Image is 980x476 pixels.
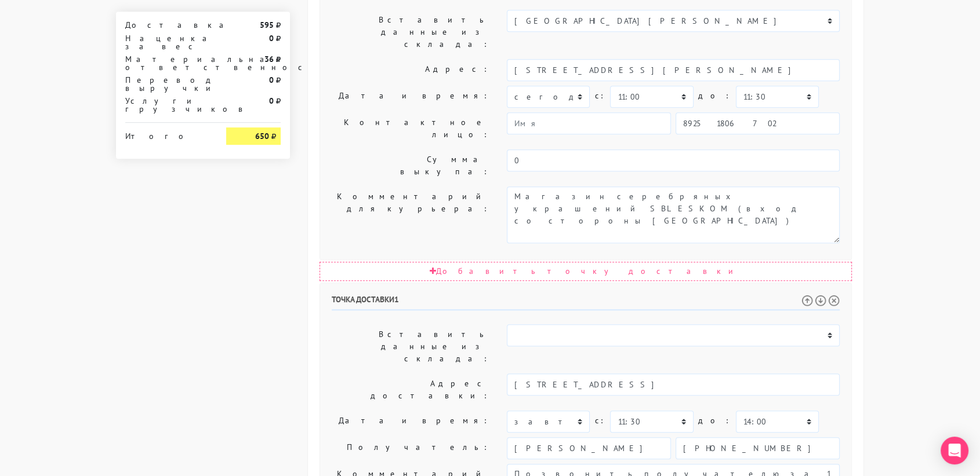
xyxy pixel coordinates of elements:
[117,97,217,113] div: Услуги грузчиков
[676,437,840,459] input: Телефон
[323,186,498,243] label: Комментарий для курьера:
[269,75,274,85] strong: 0
[117,34,217,50] div: Наценка за вес
[269,96,274,106] strong: 0
[507,437,671,459] input: Имя
[594,411,605,431] label: c:
[117,21,217,29] div: Доставка
[332,295,840,310] h6: Точка доставки
[323,324,498,369] label: Вставить данные из склада:
[323,437,498,459] label: Получатель:
[269,33,274,43] strong: 0
[507,112,671,134] input: Имя
[260,20,274,30] strong: 595
[264,54,274,64] strong: 36
[323,112,498,145] label: Контактное лицо:
[698,411,731,431] label: до:
[117,76,217,92] div: Перевод выручки
[394,294,399,305] span: 1
[698,86,731,106] label: до:
[323,411,498,433] label: Дата и время:
[323,59,498,81] label: Адрес:
[320,262,852,281] div: Добавить точку доставки
[125,127,209,140] div: Итого
[255,131,269,141] strong: 650
[323,10,498,54] label: Вставить данные из склада:
[676,112,840,134] input: Телефон
[323,149,498,182] label: Сумма выкупа:
[117,55,217,71] div: Материальная ответственность
[941,437,968,464] div: Open Intercom Messenger
[594,86,605,106] label: c:
[323,374,498,406] label: Адрес доставки:
[323,86,498,108] label: Дата и время:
